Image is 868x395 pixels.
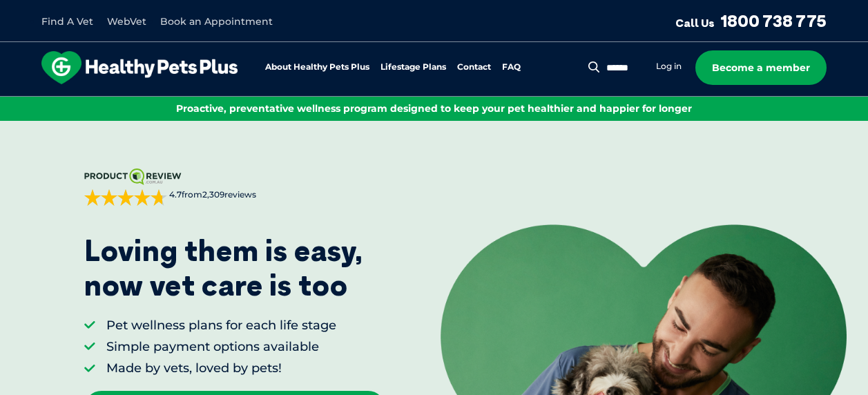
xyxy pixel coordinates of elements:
[84,189,167,206] div: 4.7 out of 5 stars
[675,16,715,30] span: Call Us
[675,10,827,31] a: Call Us1800 738 775
[106,317,336,334] li: Pet wellness plans for each life stage
[106,360,336,377] li: Made by vets, loved by pets!
[265,63,369,72] a: About Healthy Pets Plus
[380,63,446,72] a: Lifestage Plans
[106,338,336,356] li: Simple payment options available
[41,51,238,84] img: hpp-logo
[84,168,385,206] a: 4.7from2,309reviews
[169,189,182,200] strong: 4.7
[84,233,363,303] p: Loving them is easy, now vet care is too
[160,15,273,28] a: Book an Appointment
[586,60,603,74] button: Search
[502,63,521,72] a: FAQ
[41,15,93,28] a: Find A Vet
[176,102,692,115] span: Proactive, preventative wellness program designed to keep your pet healthier and happier for longer
[695,50,827,85] a: Become a member
[202,189,256,200] span: 2,309 reviews
[656,61,682,72] a: Log in
[107,15,146,28] a: WebVet
[167,189,256,201] span: from
[457,63,491,72] a: Contact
